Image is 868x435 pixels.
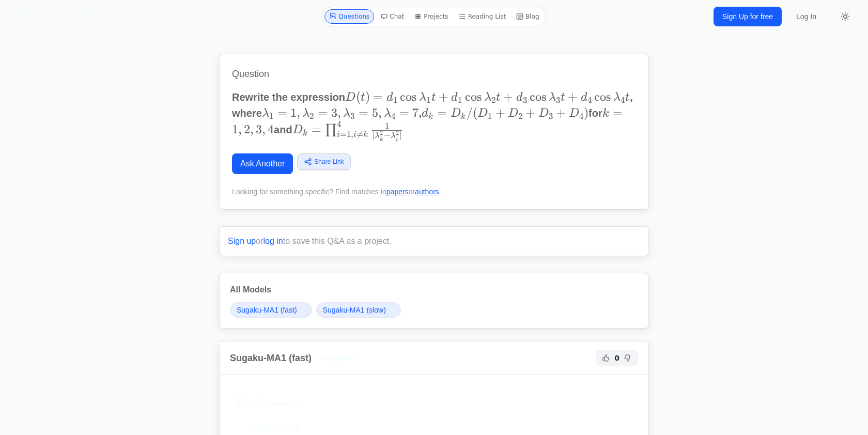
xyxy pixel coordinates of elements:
[467,105,473,120] span: /
[357,129,363,139] span: =
[372,105,378,120] span: 5
[613,105,623,120] span: =
[391,132,396,140] span: λ
[393,95,397,105] span: 1
[70,9,105,24] i: /K·U
[228,237,256,245] a: Sign up
[232,187,636,197] div: Looking for something specific? Find matches in or .
[385,121,389,131] span: 1
[431,92,436,103] span: t
[594,89,611,104] span: c o s
[312,122,321,137] span: =
[561,92,565,103] span: t
[568,89,578,104] span: +
[415,188,439,196] a: authors
[263,237,283,245] a: log in
[477,108,488,119] span: D
[400,89,417,104] span: c o s
[428,113,433,121] span: k
[230,302,312,318] a: Sugaku-MA1 (fast)
[365,89,370,104] span: )
[523,95,527,105] span: 3
[337,131,340,139] span: i
[587,95,592,105] span: 4
[399,105,409,120] span: =
[496,92,501,103] span: t
[581,92,587,103] span: d
[378,105,382,120] span: ,
[518,111,522,121] span: 2
[292,125,303,136] span: D
[232,67,636,81] h1: Question
[325,122,337,137] span: ∏
[353,131,357,139] span: i
[369,121,370,133] span: ​
[347,129,351,139] span: 1
[410,9,452,24] a: Projects
[324,9,374,24] a: Questions
[8,9,48,24] i: SU\G
[232,89,636,141] p: Rewrite the expression , where , for and
[434,113,435,117] span: ​
[238,122,242,137] span: ,
[516,92,523,103] span: d
[316,302,401,318] a: Sugaku-MA1 (slow)
[790,7,823,26] a: Log In
[451,92,458,103] span: d
[484,92,491,103] span: λ
[250,122,254,137] span: ,
[315,113,316,117] span: ​
[359,105,368,120] span: =
[600,352,612,364] button: Helpful
[569,108,579,119] span: D
[491,95,495,105] span: 2
[380,129,383,136] span: 2
[345,92,355,103] span: D
[309,111,314,121] span: 2
[308,129,309,133] span: ​
[337,105,341,120] span: ,
[396,136,398,143] span: i
[386,188,409,196] a: papers
[356,89,361,104] span: (
[314,157,344,166] span: Share Link
[363,131,368,139] span: k
[237,305,297,315] span: Sugaku-MA1 (fast)
[458,95,462,105] span: 1
[262,108,269,119] span: λ
[302,108,309,119] span: λ
[412,105,419,120] span: 7
[455,9,510,24] a: Reading List
[290,105,297,120] span: 1
[323,305,386,315] span: Sugaku-MA1 (slow)
[437,105,447,120] span: =
[230,284,638,296] h3: All Models
[373,89,383,104] span: =
[255,398,302,407] span: Processing...
[303,129,307,137] span: k
[355,113,356,117] span: ​
[316,352,362,364] span: In_Progress
[255,421,630,435] p: Processing…
[492,113,493,117] span: ​
[256,122,262,137] span: 3
[553,113,554,117] span: ​
[331,105,337,120] span: 3
[495,105,505,120] span: +
[461,113,466,121] span: k
[337,119,341,130] span: 4
[439,89,448,104] span: +
[391,111,395,121] span: 4
[274,113,275,117] span: ​
[396,113,397,117] span: ​
[625,92,630,103] span: t
[614,353,619,363] span: 0
[232,122,238,137] span: 1
[556,95,560,105] span: 3
[350,111,354,121] span: 3
[465,89,482,104] span: c o s
[549,92,556,103] span: λ
[473,105,477,120] span: (
[584,105,588,120] span: )
[530,89,547,104] span: c o s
